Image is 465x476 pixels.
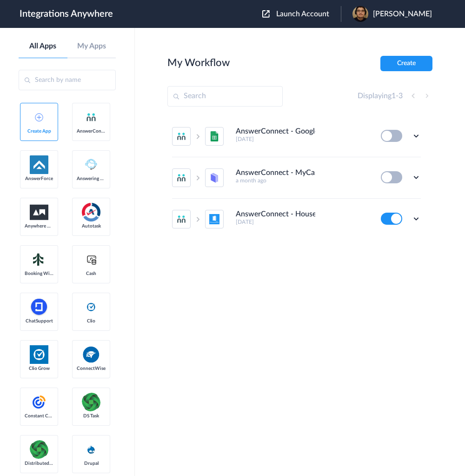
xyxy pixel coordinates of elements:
[236,168,315,177] h4: AnswerConnect - MyCase
[82,203,100,221] img: autotask.png
[30,345,48,364] img: Clio.jpg
[77,128,106,134] span: AnswerConnect
[380,56,432,71] button: Create
[167,57,230,69] h2: My Workflow
[20,8,113,20] h1: Integrations Anywhere
[77,461,106,466] span: Drupal
[82,393,100,411] img: distributedSource.png
[25,176,53,181] span: AnswerForce
[77,176,106,181] span: Answering Service
[167,86,283,107] input: Search
[236,210,315,219] h4: AnswerConnect - HousecallPro
[25,128,53,134] span: Create App
[35,113,43,121] img: add-icon.svg
[399,92,403,100] span: 3
[392,92,396,100] span: 1
[373,10,432,19] span: [PERSON_NAME]
[30,155,48,174] img: af-app-logo.svg
[276,10,329,18] span: Launch Account
[25,271,53,276] span: Booking Widget
[82,345,100,363] img: connectwise.png
[86,302,97,313] img: clio-logo.svg
[25,223,53,229] span: Anywhere Works
[262,10,341,19] button: Launch Account
[19,42,67,51] a: All Apps
[236,177,368,184] h5: a month ago
[30,393,48,411] img: constant-contact.svg
[86,254,97,265] img: cash-logo.svg
[30,205,48,220] img: aww.png
[25,318,53,324] span: ChatSupport
[352,6,368,22] img: zack.jpg
[30,298,48,316] img: chatsupport-icon.svg
[67,42,116,51] a: My Apps
[77,223,106,229] span: Autotask
[86,444,97,455] img: drupal-logo.svg
[30,251,48,268] img: Setmore_Logo.svg
[30,440,48,459] img: distributedSource.png
[77,271,106,276] span: Cash
[262,10,270,18] img: launch-acct-icon.svg
[77,413,106,419] span: DS Task
[25,461,53,466] span: Distributed Source
[236,219,368,225] h5: [DATE]
[236,136,368,142] h5: [DATE]
[77,318,106,324] span: Clio
[236,127,315,136] h4: AnswerConnect - Google Sheets
[77,366,106,371] span: ConnectWise
[82,155,100,174] img: Answering_service.png
[19,70,116,90] input: Search by name
[25,366,53,371] span: Clio Grow
[25,413,53,419] span: Constant Contact
[358,92,403,101] h4: Displaying -
[86,112,97,123] img: answerconnect-logo.svg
